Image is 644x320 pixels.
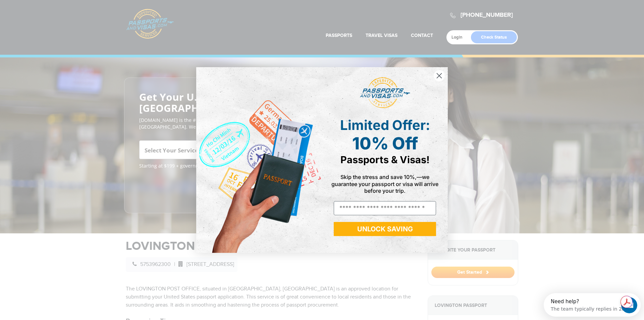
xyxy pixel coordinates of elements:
[360,77,410,109] img: passports and visas
[7,11,81,18] div: The team typically replies in 2d
[340,154,430,166] span: Passports & Visas!
[340,117,430,133] span: Limited Offer:
[334,222,436,236] button: UNLOCK SAVING
[352,133,418,153] span: 10% Off
[196,67,322,253] img: de9cda0d-0715-46ca-9a25-073762a91ba7.png
[433,70,445,82] button: Close dialog
[544,293,641,317] iframe: Intercom live chat discovery launcher
[7,6,81,11] div: Need help?
[3,3,101,21] div: Open Intercom Messenger
[331,174,438,194] span: Skip the stress and save 10%,—we guarantee your passport or visa will arrive before your trip.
